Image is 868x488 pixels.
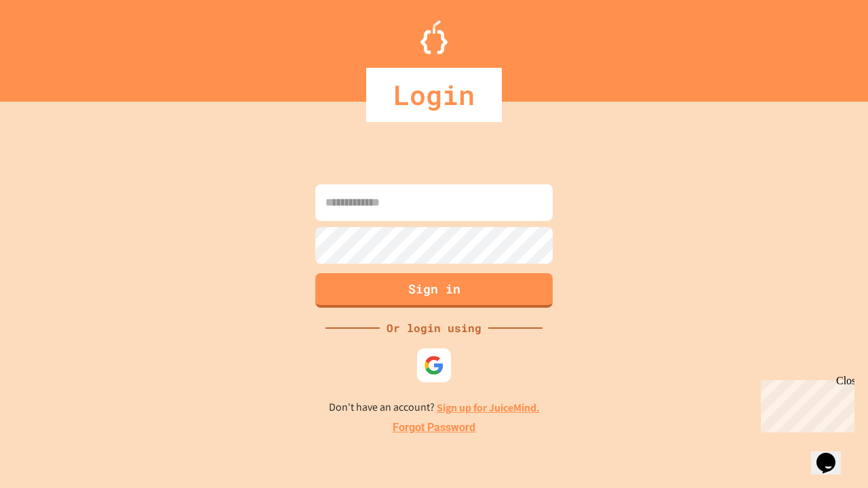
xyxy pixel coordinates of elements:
a: Forgot Password [393,420,475,436]
img: Logo.svg [420,20,448,54]
iframe: chat widget [755,375,854,432]
div: Login [366,68,502,122]
button: Sign in [315,273,553,308]
p: Don't have an account? [329,399,540,416]
div: Or login using [380,320,488,336]
iframe: chat widget [811,434,854,474]
img: google-icon.svg [424,355,444,375]
a: Sign up for JuiceMind. [437,401,540,415]
div: Chat with us now!Close [5,5,94,86]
